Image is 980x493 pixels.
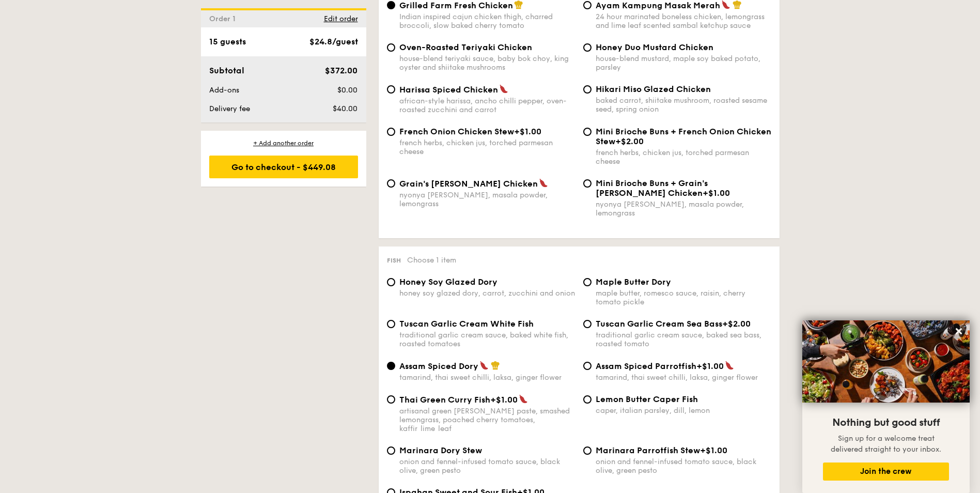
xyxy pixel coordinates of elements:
div: tamarind, thai sweet chilli, laksa, ginger flower [399,373,575,382]
input: Honey Duo Mustard Chickenhouse-blend mustard, maple soy baked potato, parsley [583,43,592,52]
div: onion and fennel-infused tomato sauce, black olive, green pesto [399,457,575,475]
span: Subtotal [209,66,244,75]
input: Marinara Dory Stewonion and fennel-infused tomato sauce, black olive, green pesto [387,446,395,455]
img: icon-spicy.37a8142b.svg [479,361,489,370]
div: Indian inspired cajun chicken thigh, charred broccoli, slow baked cherry tomato [399,12,575,30]
span: $40.00 [333,104,357,113]
input: Lemon Butter Caper Fishcaper, italian parsley, dill, lemon [583,395,592,404]
input: French Onion Chicken Stew+$1.00french herbs, chicken jus, torched parmesan cheese [387,128,395,136]
div: artisanal green [PERSON_NAME] paste, smashed lemongrass, poached cherry tomatoes, kaffir lime leaf [399,407,575,433]
span: Fish [387,257,401,264]
span: Honey Soy Glazed Dory [399,277,497,287]
span: Mini Brioche Buns + Grain's [PERSON_NAME] Chicken [596,178,708,198]
span: $372.00 [325,66,357,75]
button: Join the crew [823,463,949,481]
input: Tuscan Garlic Cream Sea Bass+$2.00traditional garlic cream sauce, baked sea bass, roasted tomato [583,320,592,328]
img: icon-chef-hat.a58ddaea.svg [491,361,500,370]
span: Marinara Parrotfish Stew [596,445,700,455]
input: Maple Butter Dorymaple butter, romesco sauce, raisin, cherry tomato pickle [583,278,592,286]
div: tamarind, thai sweet chilli, laksa, ginger flower [596,373,771,382]
span: Hikari Miso Glazed Chicken [596,84,711,94]
button: Close [951,323,967,340]
div: french herbs, chicken jus, torched parmesan cheese [399,138,575,156]
div: traditional garlic cream sauce, baked sea bass, roasted tomato [596,331,771,348]
span: +$1.00 [514,127,541,136]
span: +$2.00 [722,319,751,329]
span: Delivery fee [209,104,250,113]
input: Marinara Parrotfish Stew+$1.00onion and fennel-infused tomato sauce, black olive, green pesto [583,446,592,455]
input: Tuscan Garlic Cream White Fishtraditional garlic cream sauce, baked white fish, roasted tomatoes [387,320,395,328]
span: Oven-Roasted Teriyaki Chicken [399,42,532,52]
span: +$1.00 [696,361,724,371]
div: + Add another order [209,139,358,147]
img: icon-spicy.37a8142b.svg [725,361,734,370]
input: Oven-Roasted Teriyaki Chickenhouse-blend teriyaki sauce, baby bok choy, king oyster and shiitake ... [387,43,395,52]
div: 24 hour marinated boneless chicken, lemongrass and lime leaf scented sambal ketchup sauce [596,12,771,30]
div: caper, italian parsley, dill, lemon [596,406,771,415]
span: Maple Butter Dory [596,277,671,287]
span: French Onion Chicken Stew [399,127,514,136]
div: house-blend teriyaki sauce, baby bok choy, king oyster and shiitake mushrooms [399,54,575,72]
input: Ayam Kampung Masak Merah24 hour marinated boneless chicken, lemongrass and lime leaf scented samb... [583,1,592,9]
span: +$1.00 [703,188,730,198]
div: nyonya [PERSON_NAME], masala powder, lemongrass [399,191,575,208]
span: Add-ons [209,86,239,95]
div: 15 guests [209,36,246,48]
span: Thai Green Curry Fish [399,395,490,405]
div: house-blend mustard, maple soy baked potato, parsley [596,54,771,72]
input: Grilled Farm Fresh ChickenIndian inspired cajun chicken thigh, charred broccoli, slow baked cherr... [387,1,395,9]
input: Hikari Miso Glazed Chickenbaked carrot, shiitake mushroom, roasted sesame seed, spring onion [583,85,592,94]
div: onion and fennel-infused tomato sauce, black olive, green pesto [596,457,771,475]
div: nyonya [PERSON_NAME], masala powder, lemongrass [596,200,771,218]
img: icon-spicy.37a8142b.svg [519,394,528,404]
span: Sign up for a welcome treat delivered straight to your inbox. [831,434,941,454]
span: Edit order [324,14,358,23]
span: +$1.00 [490,395,518,405]
span: Choose 1 item [407,256,456,265]
div: african-style harissa, ancho chilli pepper, oven-roasted zucchini and carrot [399,97,575,114]
span: Mini Brioche Buns + French Onion Chicken Stew [596,127,771,146]
span: Assam Spiced Dory [399,361,478,371]
span: Grain's [PERSON_NAME] Chicken [399,179,538,189]
span: $0.00 [337,86,357,95]
span: Harissa Spiced Chicken [399,85,498,95]
span: Honey Duo Mustard Chicken [596,42,713,52]
img: icon-spicy.37a8142b.svg [499,84,508,94]
input: Thai Green Curry Fish+$1.00artisanal green [PERSON_NAME] paste, smashed lemongrass, poached cherr... [387,395,395,404]
input: Mini Brioche Buns + French Onion Chicken Stew+$2.00french herbs, chicken jus, torched parmesan ch... [583,128,592,136]
div: french herbs, chicken jus, torched parmesan cheese [596,148,771,166]
span: Lemon Butter Caper Fish [596,394,698,404]
input: Grain's [PERSON_NAME] Chickennyonya [PERSON_NAME], masala powder, lemongrass [387,179,395,188]
img: DSC07876-Edit02-Large.jpeg [802,320,970,403]
div: honey soy glazed dory, carrot, zucchini and onion [399,289,575,298]
div: traditional garlic cream sauce, baked white fish, roasted tomatoes [399,331,575,348]
div: maple butter, romesco sauce, raisin, cherry tomato pickle [596,289,771,306]
div: $24.8/guest [309,36,358,48]
span: Ayam Kampung Masak Merah [596,1,720,10]
span: Tuscan Garlic Cream Sea Bass [596,319,722,329]
input: Harissa Spiced Chickenafrican-style harissa, ancho chilli pepper, oven-roasted zucchini and carrot [387,85,395,94]
span: +$2.00 [615,136,644,146]
span: Nothing but good stuff [832,417,940,429]
input: Honey Soy Glazed Doryhoney soy glazed dory, carrot, zucchini and onion [387,278,395,286]
img: icon-spicy.37a8142b.svg [539,178,548,188]
input: Mini Brioche Buns + Grain's [PERSON_NAME] Chicken+$1.00nyonya [PERSON_NAME], masala powder, lemon... [583,179,592,188]
span: Tuscan Garlic Cream White Fish [399,319,534,329]
span: Grilled Farm Fresh Chicken [399,1,513,10]
div: Go to checkout - $449.08 [209,156,358,178]
span: +$1.00 [700,445,727,455]
span: Marinara Dory Stew [399,445,482,455]
span: Assam Spiced Parrotfish [596,361,696,371]
input: Assam Spiced Parrotfish+$1.00tamarind, thai sweet chilli, laksa, ginger flower [583,362,592,370]
span: Order 1 [209,14,240,23]
input: Assam Spiced Dorytamarind, thai sweet chilli, laksa, ginger flower [387,362,395,370]
div: baked carrot, shiitake mushroom, roasted sesame seed, spring onion [596,96,771,114]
